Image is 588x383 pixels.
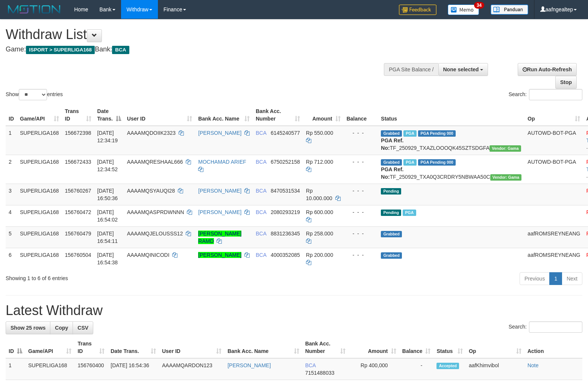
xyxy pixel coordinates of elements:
div: Showing 1 to 6 of 6 entries [6,271,239,282]
th: Trans ID: activate to sort column ascending [62,104,94,126]
span: Grabbed [381,252,402,259]
th: Bank Acc. Number: activate to sort column ascending [253,104,303,126]
a: MOCHAMAD ARIEF [198,159,246,165]
th: Date Trans.: activate to sort column ascending [108,337,159,358]
th: Op: activate to sort column ascending [466,337,524,358]
a: Stop [555,76,577,89]
td: 1 [6,358,25,380]
span: BCA [256,188,266,194]
input: Search: [529,321,582,333]
span: BCA [256,159,266,165]
img: Feedback.jpg [399,5,436,15]
span: 34 [474,2,484,9]
span: AAAAMQDOIIK2323 [127,130,176,136]
span: [DATE] 16:54:38 [97,252,118,265]
td: SUPERLIGA168 [17,126,62,155]
td: TF_250929_TXA0Q3CRDRY5NBWAA50C [378,155,524,184]
span: BCA [112,46,129,54]
span: Rp 200.000 [306,252,333,258]
td: SUPERLIGA168 [25,358,74,380]
th: User ID: activate to sort column ascending [159,337,224,358]
span: CSV [77,325,88,331]
th: Trans ID: activate to sort column ascending [74,337,108,358]
a: CSV [73,321,93,334]
span: 156760479 [65,231,91,237]
span: Rp 600.000 [306,209,333,215]
span: Rp 712.000 [306,159,333,165]
span: Rp 550.000 [306,130,333,136]
span: Copy 8470531534 to clipboard [271,188,300,194]
span: [DATE] 16:54:02 [97,209,118,223]
label: Search: [509,89,582,100]
td: 1 [6,126,17,155]
span: Grabbed [381,130,402,137]
span: Copy 6750252158 to clipboard [271,159,300,165]
td: 2 [6,155,17,184]
span: 156672433 [65,159,91,165]
a: [PERSON_NAME] RAMD [198,231,241,244]
span: Copy 6145240577 to clipboard [271,130,300,136]
th: Op: activate to sort column ascending [524,104,583,126]
td: SUPERLIGA168 [17,226,62,248]
input: Search: [529,89,582,100]
h1: Withdraw List [6,27,385,42]
th: Action [524,337,582,358]
span: AAAAMQASPRDWNNN [127,209,184,215]
span: AAAAMQRESHAAL666 [127,159,183,165]
span: Pending [381,210,401,216]
span: Marked by aafsoycanthlai [403,210,416,216]
a: [PERSON_NAME] [227,362,271,368]
span: Show 25 rows [11,325,45,331]
img: MOTION_logo.png [6,4,63,15]
td: SUPERLIGA168 [17,155,62,184]
td: aafROMSREYNEANG [524,248,583,269]
span: ISPORT > SUPERLIGA168 [26,46,95,54]
a: Run Auto-Refresh [518,63,577,76]
td: AUTOWD-BOT-PGA [524,126,583,155]
span: Copy 8831236345 to clipboard [271,231,300,237]
td: 5 [6,226,17,248]
td: AUTOWD-BOT-PGA [524,155,583,184]
span: BCA [256,209,266,215]
span: 156760504 [65,252,91,258]
div: - - - [347,129,375,137]
span: Rp 258.000 [306,231,333,237]
span: Vendor URL: https://trx31.1velocity.biz [490,174,522,181]
a: Next [562,272,582,285]
span: 156760472 [65,209,91,215]
div: PGA Site Balance / [384,63,438,76]
td: 6 [6,248,17,269]
th: Status: activate to sort column ascending [433,337,465,358]
th: Amount: activate to sort column ascending [349,337,399,358]
span: [DATE] 12:34:52 [97,159,118,172]
a: [PERSON_NAME] [198,209,241,215]
span: Copy 2080293219 to clipboard [271,209,300,215]
span: Copy [55,325,68,331]
td: Rp 400,000 [349,358,399,380]
a: [PERSON_NAME] [198,130,241,136]
span: BCA [305,362,316,368]
td: aafKhimvibol [466,358,524,380]
th: Status [378,104,524,126]
span: BCA [256,231,266,237]
span: Grabbed [381,231,402,237]
span: 156760267 [65,188,91,194]
th: Amount: activate to sort column ascending [303,104,344,126]
h1: Latest Withdraw [6,303,582,318]
span: AAAAMQJELOUSSS12 [127,231,183,237]
span: Rp 10.000.000 [306,188,332,201]
th: Bank Acc. Number: activate to sort column ascending [302,337,349,358]
span: AAAAMQSYAUQI28 [127,188,175,194]
a: Note [527,362,539,368]
div: - - - [347,208,375,216]
span: Vendor URL: https://trx31.1velocity.biz [489,145,521,152]
th: Game/API: activate to sort column ascending [25,337,74,358]
a: Show 25 rows [6,321,50,334]
td: AAAAMQARDON123 [159,358,224,380]
td: TF_250929_TXAZLOOOQK45SZTSDGFA [378,126,524,155]
th: ID: activate to sort column descending [6,337,25,358]
span: Copy 7151488033 to clipboard [305,370,335,376]
h4: Game: Bank: [6,46,385,53]
td: SUPERLIGA168 [17,248,62,269]
td: 156760400 [74,358,108,380]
